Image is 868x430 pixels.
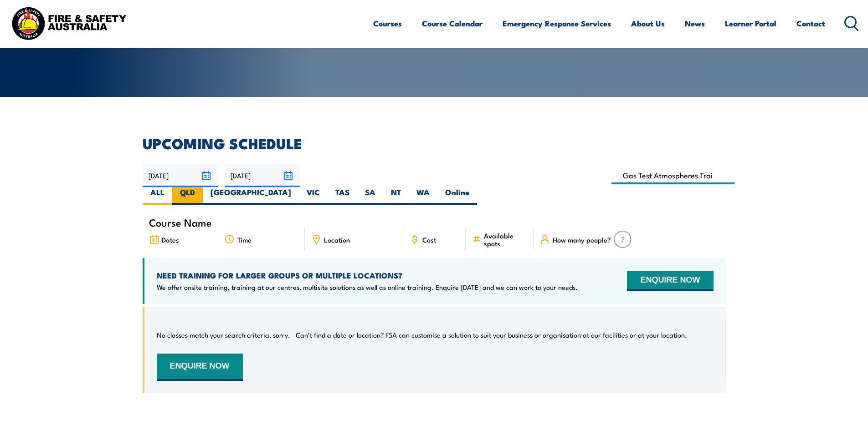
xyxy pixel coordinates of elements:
span: Location [324,236,350,243]
p: We offer onsite training, training at our centres, multisite solutions as well as online training... [157,283,578,292]
input: Search Course [611,167,735,184]
h4: NEED TRAINING FOR LARGER GROUPS OR MULTIPLE LOCATIONS? [157,270,578,280]
a: Course Calendar [422,11,483,35]
label: WA [409,187,437,205]
p: No classes match your search criteria, sorry. [157,330,290,339]
a: Courses [373,11,402,35]
a: Learner Portal [725,11,776,35]
input: To date [225,164,300,187]
h2: UPCOMING SCHEDULE [143,137,726,149]
label: SA [357,187,383,205]
label: ALL [143,187,172,205]
span: How many people? [553,236,611,243]
button: ENQUIRE NOW [157,354,243,381]
span: Course Name [149,218,212,226]
input: From date [143,164,218,187]
label: NT [383,187,409,205]
p: Can’t find a date or location? FSA can customise a solution to suit your business or organisation... [296,330,687,339]
label: [GEOGRAPHIC_DATA] [203,187,299,205]
a: Emergency Response Services [503,11,611,35]
span: Cost [422,236,436,243]
a: News [685,11,705,35]
button: ENQUIRE NOW [627,271,713,291]
label: TAS [328,187,357,205]
span: Dates [162,236,179,243]
a: About Us [631,11,665,35]
label: VIC [299,187,328,205]
span: Time [237,236,252,243]
label: QLD [172,187,203,205]
label: Online [437,187,477,205]
span: Available spots [484,232,527,247]
a: Contact [796,11,825,35]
